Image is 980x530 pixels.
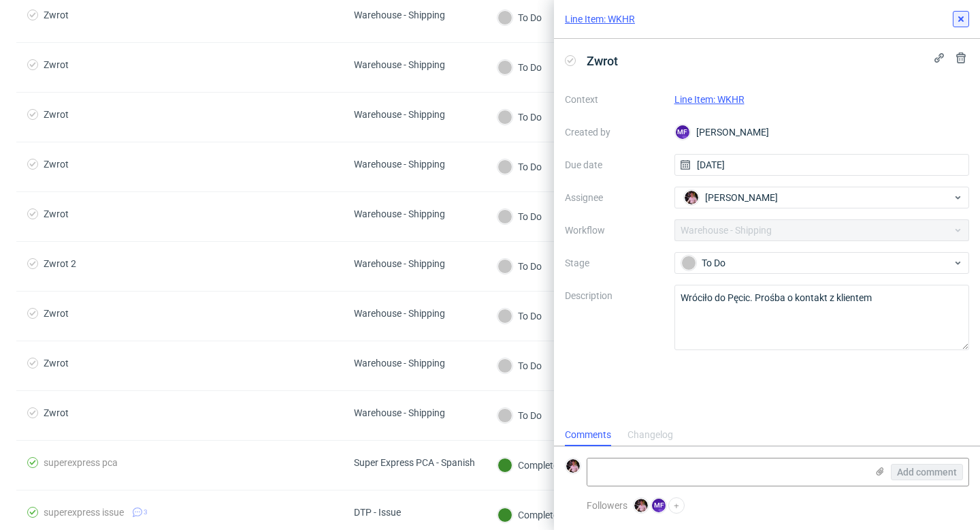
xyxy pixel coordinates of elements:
div: To Do [497,159,542,174]
div: Warehouse - Shipping [354,358,445,369]
div: Warehouse - Shipping [354,407,445,418]
div: Zwrot [44,59,69,70]
div: [PERSON_NAME] [674,121,970,143]
label: Workflow [565,222,664,238]
img: Aleks Ziemkowski [566,459,580,473]
div: Changelog [627,424,673,446]
div: Warehouse - Shipping [354,59,445,70]
label: Assignee [565,189,664,206]
label: Stage [565,255,664,271]
div: To Do [497,10,542,25]
img: Aleks Ziemkowski [685,191,698,204]
div: Zwrot [44,308,69,319]
div: Warehouse - Shipping [354,10,445,20]
div: Completed [497,458,563,473]
div: Super Express PCA - Spanish [354,457,475,468]
label: Due date [565,157,664,173]
a: Line Item: WKHR [674,94,745,105]
div: superexpress pca [44,457,118,468]
div: Zwrot [44,109,69,120]
img: Aleks Ziemkowski [634,499,648,512]
div: Warehouse - Shipping [354,308,445,319]
div: Zwrot [44,10,69,20]
div: Zwrot [44,208,69,219]
div: Warehouse - Shipping [354,159,445,170]
label: Context [565,91,664,108]
div: Zwrot [44,407,69,418]
div: To Do [681,255,952,270]
div: Warehouse - Shipping [354,258,445,269]
div: To Do [497,110,542,125]
label: Description [565,287,664,347]
div: Zwrot 2 [44,258,76,269]
figcaption: MF [676,125,689,139]
div: To Do [497,259,542,274]
span: Zwrot [581,50,623,72]
span: [PERSON_NAME] [705,191,778,204]
span: Followers [587,500,627,511]
div: To Do [497,358,542,373]
div: To Do [497,209,542,224]
a: Line Item: WKHR [565,12,635,26]
div: Zwrot [44,159,69,170]
div: To Do [497,309,542,324]
div: Warehouse - Shipping [354,208,445,219]
div: Warehouse - Shipping [354,109,445,120]
button: + [668,497,685,514]
div: To Do [497,408,542,423]
div: To Do [497,60,542,75]
div: Comments [565,424,611,446]
div: DTP - Issue [354,507,401,518]
span: 3 [144,507,148,518]
textarea: Wróciło do Pęcic. Prośba o kontakt z klientem [674,285,970,350]
label: Created by [565,124,664,140]
figcaption: MF [652,499,666,512]
div: Completed [497,508,563,523]
div: Zwrot [44,358,69,369]
div: superexpress issue [44,507,124,518]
